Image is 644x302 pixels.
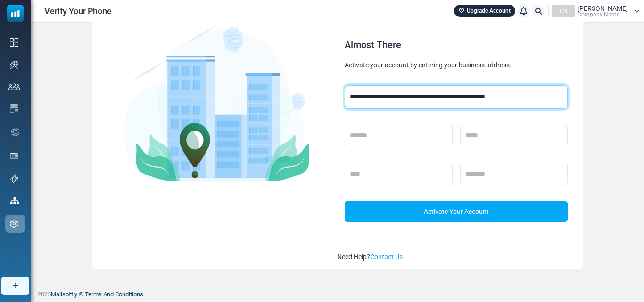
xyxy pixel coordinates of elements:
[44,5,112,17] span: Verify Your Phone
[370,253,403,261] a: Contact Us
[578,12,619,17] span: Company Name
[578,5,628,12] span: [PERSON_NAME]
[454,5,515,17] a: Upgrade Account
[337,252,575,262] div: Need Help?
[10,127,20,138] img: workflow.svg
[552,5,575,17] div: CN
[85,291,143,298] a: Terms And Conditions
[10,38,18,47] img: dashboard-icon.svg
[552,5,639,17] a: CN [PERSON_NAME] Company Name
[10,61,18,69] img: campaigns-icon.png
[10,152,18,160] img: landing_pages.svg
[85,291,143,298] span: translation missing: en.layouts.footer.terms_and_conditions
[345,61,567,70] div: Activate your account by entering your business address.
[10,104,18,113] img: email-templates-icon.svg
[10,174,18,183] img: support-icon.svg
[8,83,20,90] img: contacts-icon.svg
[7,5,24,22] img: mailsoftly_icon_blue_white.svg
[51,291,83,298] a: Mailsoftly ©
[345,40,567,49] div: Almost There
[10,220,18,228] img: settings-icon.svg
[345,201,567,222] a: Activate Your Account
[31,285,644,302] footer: 2025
